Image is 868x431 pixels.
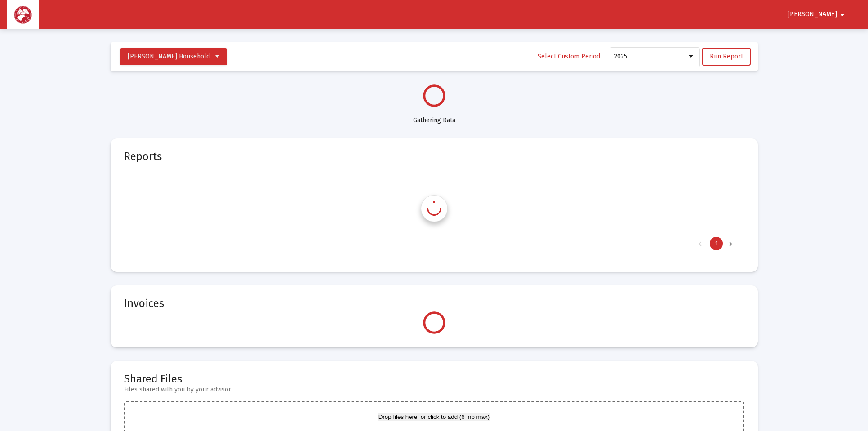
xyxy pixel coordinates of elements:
[111,107,758,125] div: Gathering Data
[124,231,744,256] div: Page Navigation
[710,53,743,60] span: Run Report
[124,299,164,308] mat-card-title: Invoices
[124,152,162,161] mat-card-title: Reports
[378,413,490,421] button: Drop files here, or click to add (6 mb max)
[538,53,600,60] span: Select Custom Period
[124,374,231,383] mat-card-title: Shared Files
[777,5,859,23] button: [PERSON_NAME]
[702,48,751,66] button: Run Report
[128,53,210,60] span: [PERSON_NAME] Household
[723,237,738,250] div: Next Page
[837,6,848,24] mat-icon: arrow_drop_down
[14,6,32,24] img: Dashboard
[710,237,723,250] div: Page 1
[120,48,227,65] button: [PERSON_NAME] Household
[124,164,744,256] div: Data grid
[124,385,231,394] mat-card-subtitle: Files shared with you by your advisor
[693,237,708,250] div: Previous Page
[788,11,837,18] span: [PERSON_NAME]
[614,53,627,60] span: 2025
